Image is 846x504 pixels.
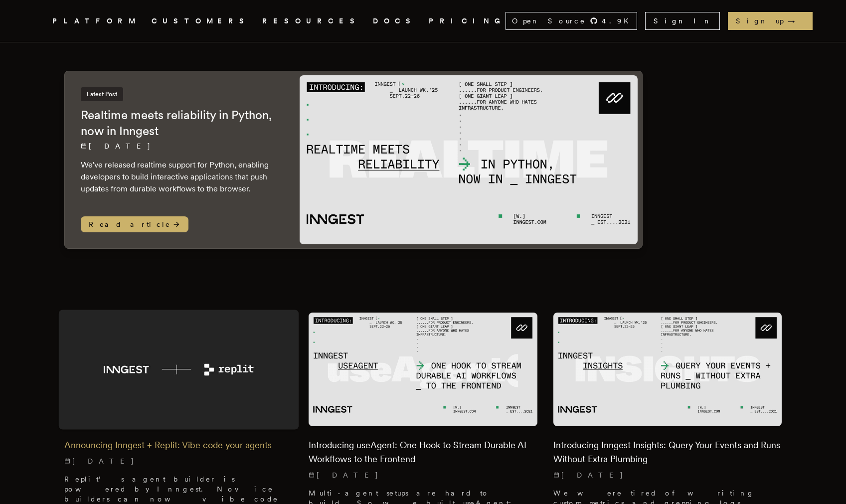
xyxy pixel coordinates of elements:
p: [DATE] [553,470,782,480]
a: Sign In [645,12,720,30]
img: Featured image for Announcing Inngest + Replit: Vibe code your agents blog post [58,310,299,429]
span: Latest Post [81,87,123,101]
span: → [788,16,805,26]
a: Sign up [728,12,813,30]
p: [DATE] [64,456,293,466]
h2: Realtime meets reliability in Python, now in Inngest [81,107,280,139]
a: DOCS [373,15,417,27]
img: Featured image for Introducing useAgent: One Hook to Stream Durable AI Workflows to the Frontend ... [309,313,537,427]
h2: Introducing Inngest Insights: Query Your Events and Runs Without Extra Plumbing [553,438,782,466]
button: RESOURCES [262,15,361,27]
a: PRICING [429,15,506,27]
a: Latest PostRealtime meets reliability in Python, now in Inngest[DATE] We've released realtime sup... [64,71,643,249]
a: CUSTOMERS [152,15,250,27]
span: 4.9 K [602,16,635,26]
h2: Introducing useAgent: One Hook to Stream Durable AI Workflows to the Frontend [309,438,537,466]
button: PLATFORM [52,15,140,27]
img: Featured image for Realtime meets reliability in Python, now in Inngest blog post [300,75,638,244]
p: We've released realtime support for Python, enabling developers to build interactive applications... [81,159,280,195]
p: [DATE] [81,141,280,151]
span: Open Source [512,16,586,26]
p: [DATE] [309,470,537,480]
h2: Announcing Inngest + Replit: Vibe code your agents [64,438,293,452]
span: Read article [81,216,188,232]
img: Featured image for Introducing Inngest Insights: Query Your Events and Runs Without Extra Plumbin... [553,313,782,427]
